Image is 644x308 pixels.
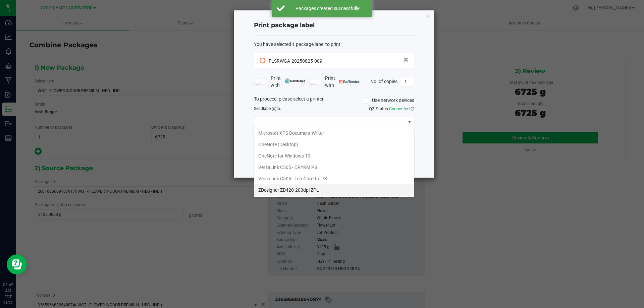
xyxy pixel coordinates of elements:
span: Print with [271,75,305,89]
label: Use network devices [363,97,414,104]
img: mark_magic_cybra.png [285,78,305,83]
span: Pending Sync [260,57,267,64]
span: No. of copies [370,78,397,84]
div: To proceed, please select a printer. [249,96,419,106]
span: You have selected 1 package label to print [254,42,340,47]
div: : [254,41,414,48]
img: bartender.png [339,80,360,83]
li: OneNote for Windows 10 [254,150,414,162]
div: Packages created successfully! [288,5,367,12]
li: Microsoft XPS Document Writer [254,127,414,139]
h4: Print package label [254,21,414,30]
span: Print with [325,75,360,89]
span: Send to: [254,106,281,111]
div: Select a label template. [249,132,419,139]
span: label(s) [263,106,276,111]
span: QZ Status: [369,106,414,111]
iframe: Resource center [7,254,27,274]
li: VersaLink C505 - DRYRM PS [254,162,414,173]
span: FLSRWGA-20250825-009 [269,58,322,64]
li: VersaLink C505 - TrimCureRm PS [254,173,414,184]
span: Connected [389,106,410,111]
li: OneNote (Desktop) [254,139,414,150]
li: ZDesigner ZD420-203dpi ZPL [254,184,414,196]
